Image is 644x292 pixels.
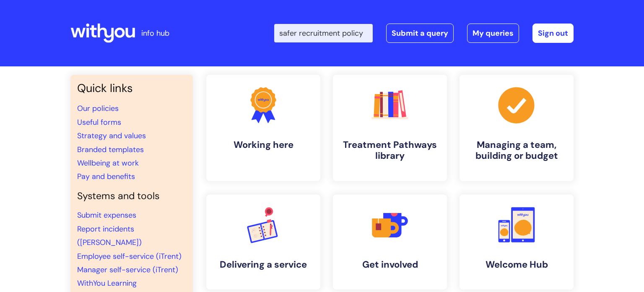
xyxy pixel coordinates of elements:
[77,171,135,182] a: Pay and benefits
[213,259,314,270] h4: Delivering a service
[340,259,440,270] h4: Get involved
[77,145,144,155] a: Branded templates
[206,195,320,289] a: Delivering a service
[77,82,186,95] h3: Quick links
[77,278,137,288] a: WithYou Learning
[77,131,146,141] a: Strategy and values
[77,158,139,168] a: Wellbeing at work
[460,75,574,181] a: Managing a team, building or budget
[466,139,567,162] h4: Managing a team, building or budget
[333,75,447,181] a: Treatment Pathways library
[77,103,119,113] a: Our policies
[274,24,574,43] div: | -
[141,26,169,40] p: info hub
[466,259,567,270] h4: Welcome Hub
[467,24,519,43] a: My queries
[77,224,142,247] a: Report incidents ([PERSON_NAME])
[77,190,186,202] h4: Systems and tools
[213,139,314,150] h4: Working here
[386,24,454,43] a: Submit a query
[333,195,447,289] a: Get involved
[532,24,574,43] a: Sign out
[460,195,574,289] a: Welcome Hub
[206,75,320,181] a: Working here
[340,139,440,162] h4: Treatment Pathways library
[77,265,178,275] a: Manager self-service (iTrent)
[77,210,136,220] a: Submit expenses
[274,24,373,42] input: Search
[77,117,121,127] a: Useful forms
[77,251,182,261] a: Employee self-service (iTrent)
